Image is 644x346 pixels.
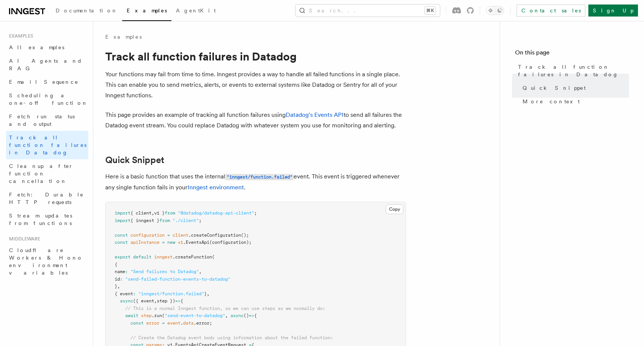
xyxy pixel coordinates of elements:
[152,313,162,318] span: .run
[9,113,75,127] span: Fetch run status and output
[130,240,159,245] span: apiInstance
[120,276,123,282] span: :
[9,79,79,85] span: Email Sequence
[225,173,294,180] a: "inngest/function.failed"
[117,284,120,289] span: ,
[115,218,130,223] span: import
[138,291,204,296] span: "inngest/function.failed"
[199,218,202,223] span: ;
[171,2,220,20] a: AgentKit
[6,188,88,209] a: Fetch: Durable HTTP requests
[588,5,638,17] a: Sign Up
[154,254,173,260] span: inngest
[180,320,183,326] span: .
[188,184,244,191] a: Inngest environment
[141,313,152,318] span: step
[6,41,88,54] a: All examples
[520,95,629,108] a: More context
[51,2,122,20] a: Documentation
[209,240,252,245] span: (configuration);
[386,204,403,214] button: Copy
[6,110,88,131] a: Fetch run status and output
[244,313,249,318] span: ()
[523,98,580,105] span: More context
[207,291,209,296] span: ,
[115,262,117,267] span: {
[115,210,130,216] span: import
[125,306,325,311] span: // This is a normal Inngest function, so we can use steps as we normally do:
[204,291,207,296] span: }
[125,276,230,282] span: "send-failed-function-events-to-datadog"
[9,58,82,71] span: AI Agents and RAG
[194,320,212,326] span: .error;
[130,269,199,274] span: "Send failures to Datadog"
[167,233,170,238] span: =
[125,313,138,318] span: await
[127,8,167,14] span: Examples
[188,233,241,238] span: .createConfiguration
[9,163,73,184] span: Cleanup after function cancellation
[115,284,117,289] span: }
[175,298,180,304] span: =>
[105,33,142,41] a: Examples
[249,313,254,318] span: =>
[515,60,629,81] a: Track all function failures in Datadog
[159,218,170,223] span: from
[212,254,215,260] span: (
[6,159,88,188] a: Cleanup after function cancellation
[125,269,128,274] span: :
[225,174,294,180] code: "inngest/function.failed"
[178,240,183,245] span: v1
[180,298,183,304] span: {
[115,269,125,274] span: name
[122,2,171,21] a: Examples
[133,254,152,260] span: default
[9,192,84,205] span: Fetch: Durable HTTP requests
[56,8,118,14] span: Documentation
[523,84,586,92] span: Quick Snippet
[133,298,154,304] span: ({ event
[133,291,136,296] span: :
[286,111,344,118] a: Datadog's Events API
[517,5,585,17] a: Contact sales
[183,240,209,245] span: .EventsApi
[9,213,72,226] span: Stream updates from functions
[130,233,165,238] span: configuration
[230,313,244,318] span: async
[162,240,165,245] span: =
[520,81,629,95] a: Quick Snippet
[6,209,88,230] a: Stream updates from functions
[167,240,175,245] span: new
[162,313,165,318] span: (
[6,243,88,280] a: Cloudflare Workers & Hono environment variables
[9,92,88,106] span: Scheduling a one-off function
[165,313,225,318] span: "send-event-to-datadog"
[515,48,629,60] h4: On this page
[254,313,257,318] span: {
[115,291,133,296] span: { event
[6,131,88,159] a: Track all function failures in Datadog
[105,171,406,193] p: Here is a basic function that uses the internal event. This event is triggered whenever any singl...
[154,210,165,216] span: v1 }
[425,7,435,14] kbd: ⌘K
[154,298,157,304] span: ,
[199,269,202,274] span: ,
[9,247,83,276] span: Cloudflare Workers & Hono environment variables
[162,320,165,326] span: =
[165,210,175,216] span: from
[152,210,154,216] span: ,
[115,276,120,282] span: id
[105,69,406,101] p: Your functions may fail from time to time. Inngest provides a way to handle all failed functions ...
[486,6,504,15] button: Toggle dark mode
[115,233,128,238] span: const
[120,298,133,304] span: async
[9,44,64,50] span: All examples
[157,298,175,304] span: step })
[6,54,88,75] a: AI Agents and RAG
[130,210,152,216] span: { client
[6,33,33,39] span: Examples
[167,320,180,326] span: event
[295,5,440,17] button: Search...⌘K
[6,75,88,89] a: Email Sequence
[130,320,144,326] span: const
